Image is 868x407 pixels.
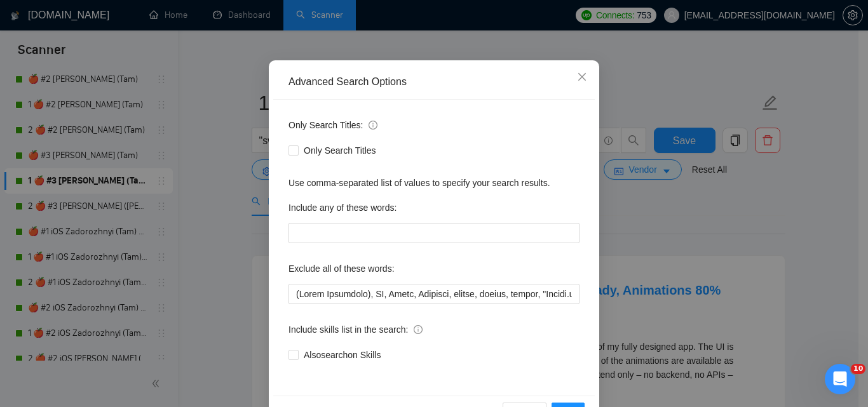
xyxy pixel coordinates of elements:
[288,75,580,89] div: Advanced Search Options
[577,72,587,82] span: close
[288,118,377,132] span: Only Search Titles:
[565,60,599,95] button: Close
[288,197,397,218] label: Include any of these words:
[299,348,386,362] span: Also search on Skills
[851,364,865,374] span: 10
[288,258,395,279] label: Exclude all of these words:
[299,143,381,157] span: Only Search Titles
[414,325,423,334] span: info-circle
[288,323,423,337] span: Include skills list in the search:
[825,364,855,394] iframe: Intercom live chat
[369,121,377,130] span: info-circle
[288,176,580,190] div: Use comma-separated list of values to specify your search results.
